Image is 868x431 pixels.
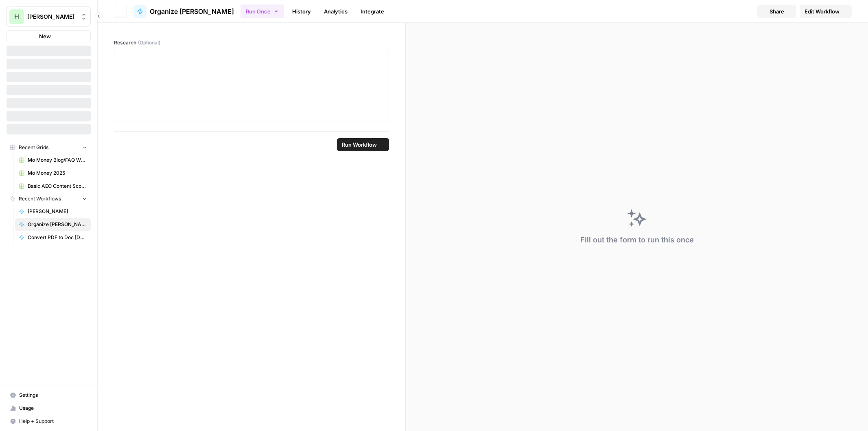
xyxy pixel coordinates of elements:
button: Help + Support [7,415,91,428]
a: Settings [7,389,91,402]
span: Mo Money 2025 [28,169,87,177]
span: New [39,32,51,40]
span: H [14,12,19,22]
span: Settings [19,391,87,399]
span: Run Workflow [342,141,377,149]
span: Organize [PERSON_NAME] [28,221,87,228]
button: Recent Grids [7,141,91,154]
span: Usage [19,405,87,412]
a: Organize [PERSON_NAME] [133,5,234,18]
span: [PERSON_NAME] [28,208,87,215]
button: Workspace: Hasbrook [7,7,91,27]
button: Run Once [241,4,284,18]
a: Organize [PERSON_NAME] [15,218,91,231]
span: (Optional) [138,39,160,46]
span: Edit Workflow [805,7,840,15]
div: Fill out the form to run this once [580,234,694,246]
span: Basic AEO Content Scorecard with Improvement Report Grid [28,183,87,190]
a: Convert PDF to Doc [DATE] [15,231,91,244]
button: Recent Workflows [7,193,91,205]
span: Convert PDF to Doc [DATE] [28,234,87,241]
a: Edit Workflow [800,5,852,18]
a: Basic AEO Content Scorecard with Improvement Report Grid [15,180,91,193]
button: Share [757,5,796,18]
span: Recent Grids [19,144,48,151]
span: Share [770,7,784,15]
a: Mo Money Blog/FAQ Writer [15,154,91,167]
button: Run Workflow [337,138,389,151]
span: Help + Support [19,418,87,425]
a: Mo Money 2025 [15,167,91,180]
span: Recent Workflows [19,195,61,202]
a: History [287,5,316,18]
span: Organize [PERSON_NAME] [150,7,234,16]
button: New [7,30,91,42]
span: Mo Money Blog/FAQ Writer [28,156,87,164]
span: [PERSON_NAME] [27,13,77,21]
a: [PERSON_NAME] [15,205,91,218]
a: Usage [7,402,91,415]
a: Analytics [319,5,352,18]
label: Research [114,39,389,46]
a: Integrate [356,5,389,18]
